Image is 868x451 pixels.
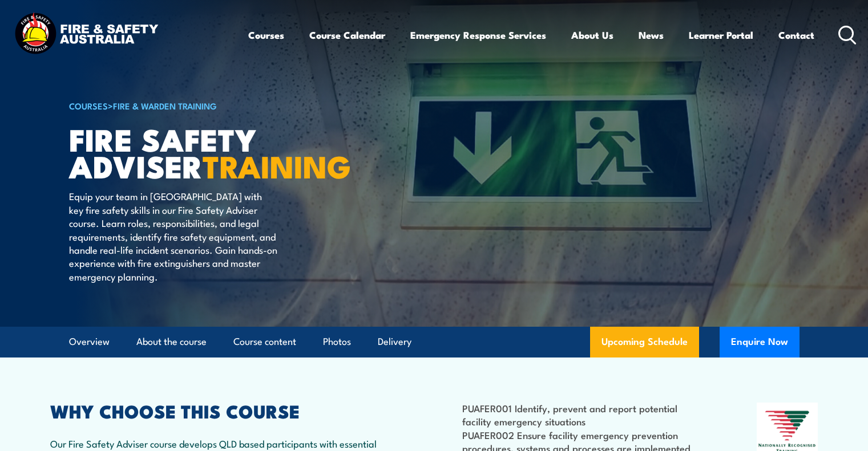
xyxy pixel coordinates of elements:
li: PUAFER001 Identify, prevent and report potential facility emergency situations [462,401,701,428]
h2: WHY CHOOSE THIS COURSE [50,403,383,419]
a: Course Calendar [309,20,385,50]
a: Photos [323,327,351,357]
h1: FIRE SAFETY ADVISER [69,125,351,178]
button: Enquire Now [720,327,800,357]
strong: TRAINING [203,141,351,189]
a: Courses [248,20,284,50]
a: Delivery [378,327,411,357]
a: About the course [136,327,207,357]
a: Fire & Warden Training [113,99,217,112]
a: News [639,20,664,50]
a: Overview [69,327,110,357]
a: Emergency Response Services [410,20,546,50]
a: Contact [778,20,814,50]
a: Course content [233,327,296,357]
a: Learner Portal [689,20,753,50]
a: About Us [571,20,613,50]
h6: > [69,99,351,112]
a: Upcoming Schedule [590,327,699,357]
p: Equip your team in [GEOGRAPHIC_DATA] with key fire safety skills in our Fire Safety Adviser cours... [69,189,277,283]
a: COURSES [69,99,108,112]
